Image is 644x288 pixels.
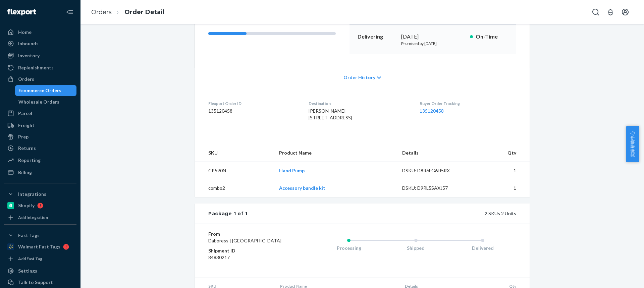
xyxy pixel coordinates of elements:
a: Ecommerce Orders [15,85,77,96]
div: Ecommerce Orders [18,87,61,94]
a: Walmart Fast Tags [4,241,76,252]
div: Fast Tags [18,232,40,239]
div: Orders [18,76,34,82]
div: Walmart Fast Tags [18,243,60,250]
button: Open notifications [604,5,617,19]
a: Inventory [4,50,76,61]
div: Home [18,29,32,36]
a: Home [4,27,76,38]
dt: Buyer Order Tracking [420,101,516,106]
a: Wholesale Orders [15,97,77,107]
div: Package 1 of 1 [208,210,248,217]
td: CP590N [195,162,274,180]
a: Replenishments [4,62,76,73]
a: Orders [4,74,76,84]
p: On-Time [476,33,508,41]
th: Product Name [274,144,397,162]
td: combo2 [195,179,274,197]
div: DSKU: D9RL5SAXJ57 [402,185,465,191]
a: Orders [91,8,112,16]
div: Delivered [449,245,516,251]
a: Inbounds [4,38,76,49]
div: Returns [18,145,36,152]
button: Fast Tags [4,230,76,241]
a: Settings [4,266,76,276]
dd: 135120458 [208,108,298,114]
a: Parcel [4,108,76,119]
td: 1 [470,162,530,180]
a: Billing [4,167,76,178]
button: Open Search Box [589,5,602,19]
th: Details [397,144,471,162]
a: Order Detail [124,8,164,16]
div: Parcel [18,110,32,117]
div: Freight [18,122,35,129]
a: Reporting [4,155,76,166]
div: Replenishments [18,64,54,71]
div: Add Integration [18,215,48,220]
div: Inventory [18,52,40,59]
div: Integrations [18,191,46,197]
dt: From [208,231,288,237]
div: Inbounds [18,40,39,47]
div: Billing [18,169,32,176]
div: Talk to Support [18,279,53,286]
div: Reporting [18,157,41,164]
a: Add Fast Tag [4,255,76,263]
a: Shopify [4,200,76,211]
span: [PERSON_NAME] [STREET_ADDRESS] [309,108,352,120]
div: Prep [18,133,29,140]
dt: Shipment ID [208,247,288,254]
div: Processing [315,245,382,251]
a: Freight [4,120,76,131]
td: 1 [470,179,530,197]
button: Open account menu [619,5,632,19]
p: Delivering [358,33,396,41]
a: Returns [4,143,76,154]
a: 135120458 [420,108,444,114]
span: Dabpress | [GEOGRAPHIC_DATA] [208,238,281,243]
a: Hand Pump [279,168,305,173]
dd: 84830217 [208,254,288,261]
a: Talk to Support [4,277,76,288]
div: Settings [18,268,37,274]
button: Integrations [4,189,76,199]
dt: Flexport Order ID [208,101,298,106]
div: DSKU: D8R6FG6H5RX [402,167,465,174]
a: Add Integration [4,214,76,222]
p: Promised by [DATE] [401,41,465,46]
img: Flexport logo [7,9,36,15]
div: Shipped [382,245,449,251]
button: 卖家帮助中心 [626,126,639,162]
th: SKU [195,144,274,162]
div: 2 SKUs 2 Units [248,210,516,217]
button: Close Navigation [63,5,76,19]
div: Wholesale Orders [18,99,59,105]
div: Shopify [18,202,35,209]
div: [DATE] [401,33,465,41]
ol: breadcrumbs [86,2,170,22]
span: Order History [343,74,375,81]
dt: Destination [309,101,409,106]
a: Accessory bundle kit [279,185,325,191]
div: Add Fast Tag [18,256,42,262]
th: Qty [470,144,530,162]
a: Prep [4,131,76,142]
